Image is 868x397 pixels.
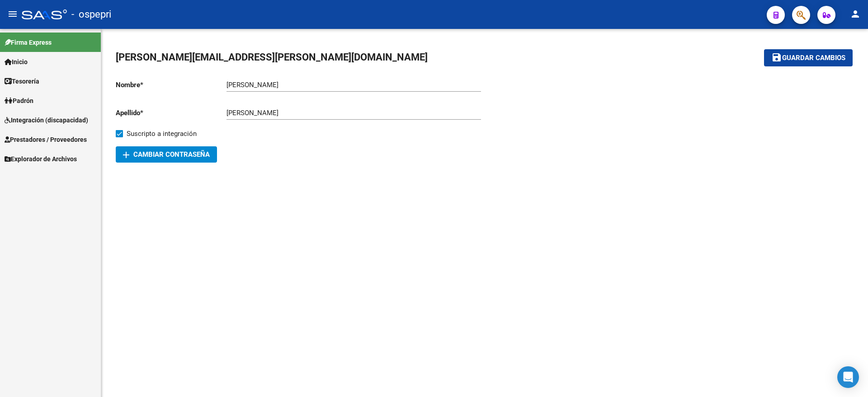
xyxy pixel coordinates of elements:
[7,9,18,19] mat-icon: menu
[116,80,226,90] p: Nombre
[782,54,845,62] span: Guardar cambios
[5,76,39,86] span: Tesorería
[116,108,226,118] p: Apellido
[771,52,782,63] mat-icon: save
[127,128,197,139] span: Suscripto a integración
[116,146,217,163] button: Cambiar Contraseña
[5,135,87,145] span: Prestadores / Proveedores
[121,149,132,160] mat-icon: add
[123,150,210,159] span: Cambiar Contraseña
[71,5,111,24] span: - ospepri
[5,96,33,106] span: Padrón
[5,57,28,67] span: Inicio
[5,154,77,164] span: Explorador de Archivos
[5,37,52,47] span: Firma Express
[5,115,88,125] span: Integración (discapacidad)
[837,366,859,388] div: Open Intercom Messenger
[850,9,861,19] mat-icon: person
[116,51,428,63] span: [PERSON_NAME][EMAIL_ADDRESS][PERSON_NAME][DOMAIN_NAME]
[764,49,853,66] button: Guardar cambios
